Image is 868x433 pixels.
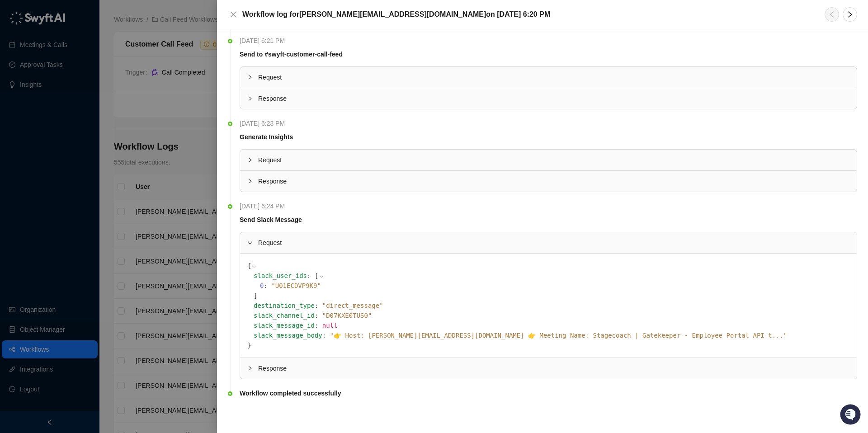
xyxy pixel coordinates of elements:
[242,9,550,20] h5: Workflow log for [PERSON_NAME][EMAIL_ADDRESS][DOMAIN_NAME] on [DATE] 6:20 PM
[9,82,25,98] img: 5124521997842_fc6d7dfcefe973c2e489_88.png
[254,302,315,309] span: destination_type
[240,118,289,128] span: [DATE] 6:23 PM
[258,176,849,186] span: Response
[37,123,73,139] a: 📶Status
[322,312,372,319] span: " D07KXE0TUS0 "
[230,11,237,18] span: close
[18,127,33,136] span: Docs
[258,238,849,248] span: Request
[254,271,849,301] div: :
[41,127,48,135] div: 📶
[31,82,148,91] div: Start new chat
[846,11,854,18] span: right
[247,342,251,349] span: }
[31,91,114,98] div: We're available if you need us!
[247,179,253,184] span: collapsed
[247,262,251,269] span: {
[240,51,343,58] strong: Send to #swyft-customer-call-feed
[240,36,289,46] span: [DATE] 6:21 PM
[247,75,253,80] span: collapsed
[247,366,253,371] span: collapsed
[322,322,338,329] span: null
[254,320,849,330] div: :
[254,311,849,320] div: :
[260,282,264,289] span: 0
[9,127,16,135] div: 📚
[247,240,253,245] span: expanded
[254,332,322,339] span: slack_message_body
[228,9,239,20] button: Close
[839,403,863,428] iframe: Open customer support
[258,72,849,82] span: Request
[258,94,849,104] span: Response
[254,292,257,299] span: ]
[254,272,307,279] span: slack_user_ids
[50,127,70,136] span: Status
[154,85,165,95] button: Start new chat
[90,149,109,155] span: Pylon
[9,36,165,51] p: Welcome 👋
[240,201,289,211] span: [DATE] 6:24 PM
[5,123,37,139] a: 📚Docs
[322,302,383,309] span: " direct_message "
[247,96,253,101] span: collapsed
[247,157,253,163] span: collapsed
[260,281,849,291] div: :
[258,363,849,373] span: Response
[330,332,788,339] span: " 👉 Host: [PERSON_NAME][EMAIL_ADDRESS][DOMAIN_NAME] 👉 Meeting Name: Stagecoach | Gatekeeper - Emp...
[254,322,315,329] span: slack_message_id
[64,148,109,155] a: Powered byPylon
[240,133,293,141] strong: Generate Insights
[9,51,165,65] h2: How can we help?
[258,155,849,165] span: Request
[240,390,341,397] strong: Workflow completed successfully
[315,272,318,279] span: [
[254,330,849,340] div: :
[254,301,849,311] div: :
[271,282,321,289] span: " U01ECDVP9K9 "
[9,9,27,27] img: Swyft AI
[254,312,315,319] span: slack_channel_id
[240,216,302,223] strong: Send Slack Message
